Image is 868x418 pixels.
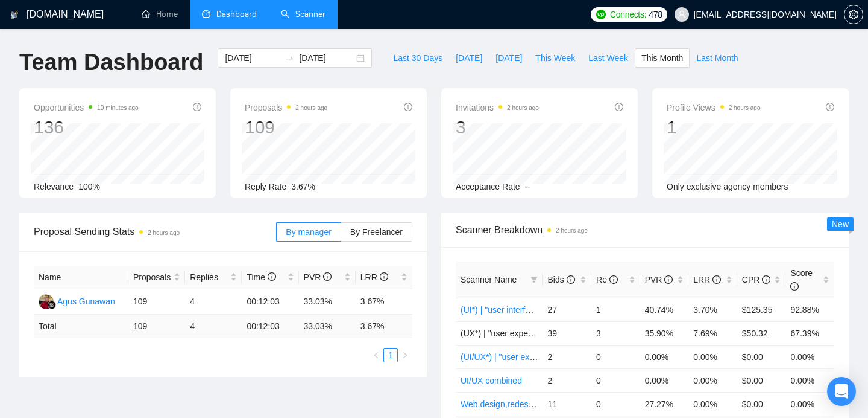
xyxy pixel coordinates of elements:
[542,298,591,321] td: 27
[688,345,737,368] td: 0.00%
[185,289,242,315] td: 4
[556,227,588,234] time: 2 hours ago
[373,352,380,359] span: left
[323,272,332,281] span: info-circle
[242,315,298,338] td: 00:12:03
[535,51,575,65] span: This Week
[398,348,412,362] li: Next Page
[34,116,139,139] div: 136
[641,51,683,65] span: This Month
[667,100,761,115] span: Profile Views
[299,51,354,65] input: End date
[588,51,628,65] span: Last Week
[530,276,538,283] span: filter
[285,53,294,63] span: swap-right
[295,104,327,111] time: 2 hours ago
[729,104,761,111] time: 2 hours ago
[693,275,721,285] span: LRR
[688,368,737,392] td: 0.00%
[356,315,412,338] td: 3.67 %
[547,275,574,285] span: Bids
[97,104,138,111] time: 10 minutes ago
[591,368,640,392] td: 0
[596,275,618,285] span: Re
[640,298,689,321] td: 40.74%
[369,348,383,362] button: left
[19,48,203,77] h1: Team Dashboard
[667,116,761,139] div: 1
[404,103,412,111] span: info-circle
[461,399,539,409] a: Web,design,redesign
[148,230,180,236] time: 2 hours ago
[360,272,388,282] span: LRR
[456,182,520,191] span: Acceptance Rate
[696,51,738,65] span: Last Month
[39,296,115,306] a: AGAgus Gunawan
[128,315,185,338] td: 109
[615,103,623,111] span: info-circle
[827,377,856,406] div: Open Intercom Messenger
[456,222,834,237] span: Scanner Breakdown
[383,348,398,362] li: 1
[456,51,482,65] span: [DATE]
[785,368,834,392] td: 0.00%
[461,275,517,285] span: Scanner Name
[742,275,770,285] span: CPR
[299,289,356,315] td: 33.03%
[737,345,786,368] td: $0.00
[356,289,412,315] td: 3.67%
[34,266,128,289] th: Name
[591,345,640,368] td: 0
[542,392,591,416] td: 11
[39,294,54,309] img: AG
[596,10,606,19] img: upwork-logo.png
[591,321,640,345] td: 3
[785,345,834,368] td: 0.00%
[790,268,813,291] span: Score
[304,272,332,282] span: PVR
[609,275,618,284] span: info-circle
[242,289,298,315] td: 00:12:03
[190,271,228,284] span: Replies
[785,298,834,321] td: 92.88%
[185,266,242,289] th: Replies
[245,182,286,191] span: Reply Rate
[737,392,786,416] td: $0.00
[610,8,646,21] span: Connects:
[461,352,587,362] a: (UI/UX*) | "user experience" NEW
[591,392,640,416] td: 0
[785,321,834,345] td: 67.39%
[664,275,673,284] span: info-circle
[690,48,744,68] button: Last Month
[844,5,863,24] button: setting
[688,321,737,345] td: 7.69%
[281,9,325,19] a: searchScanner
[185,315,242,338] td: 4
[507,104,539,111] time: 2 hours ago
[461,305,542,315] a: (UI*) | "user interface"
[245,116,327,139] div: 109
[369,348,383,362] li: Previous Page
[832,219,849,229] span: New
[78,182,100,191] span: 100%
[688,298,737,321] td: 3.70%
[142,9,178,19] a: homeHome
[525,182,530,191] span: --
[216,9,257,19] span: Dashboard
[386,48,449,68] button: Last 30 Days
[489,48,529,68] button: [DATE]
[737,298,786,321] td: $125.35
[380,272,388,281] span: info-circle
[640,368,689,392] td: 0.00%
[202,10,210,18] span: dashboard
[299,315,356,338] td: 33.03 %
[528,271,540,289] span: filter
[635,48,690,68] button: This Month
[737,368,786,392] td: $0.00
[678,10,686,19] span: user
[401,352,409,359] span: right
[286,227,331,237] span: By manager
[34,315,128,338] td: Total
[245,100,327,115] span: Proposals
[461,329,554,338] span: (UX*) | "user experience"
